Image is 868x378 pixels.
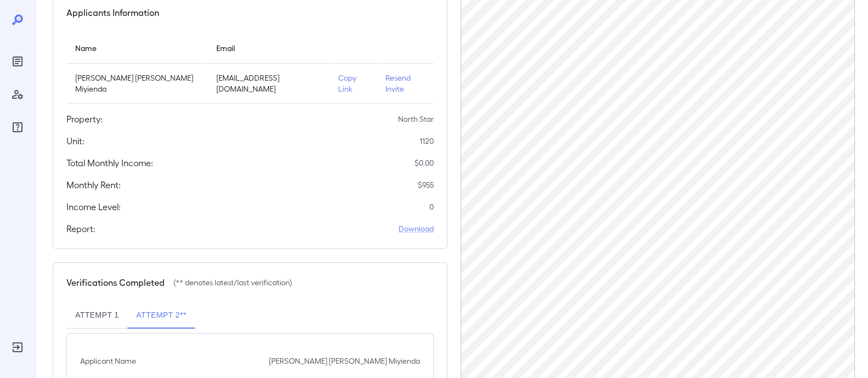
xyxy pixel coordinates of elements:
p: [PERSON_NAME] [PERSON_NAME] Miyienda [269,356,420,366]
h5: Monthly Rent: [66,178,121,191]
h5: Property: [66,112,103,126]
div: FAQ [9,119,26,136]
th: Name [66,32,207,64]
p: Copy Link [338,72,367,94]
p: 0 [429,201,434,212]
div: Manage Users [9,86,26,103]
button: Attempt 2** [127,302,195,329]
p: [EMAIL_ADDRESS][DOMAIN_NAME] [216,72,321,94]
button: Attempt 1 [66,302,127,329]
p: $ 955 [418,179,434,190]
p: Applicant Name [80,356,136,366]
p: [PERSON_NAME] [PERSON_NAME] Miyienda [75,72,198,94]
h5: Total Monthly Income: [66,156,153,170]
h5: Unit: [66,134,85,148]
p: (** denotes latest/last verification) [173,277,292,288]
p: North Star [398,114,434,125]
h5: Income Level: [66,200,121,213]
h5: Report: [66,222,96,235]
th: Email [207,32,329,64]
a: Download [399,223,434,234]
div: Log Out [9,338,26,356]
div: Reports [9,53,26,70]
h5: Applicants Information [66,6,159,19]
p: $ 0.00 [415,157,434,168]
table: simple table [66,32,434,104]
p: 1120 [419,136,434,146]
p: Resend Invite [385,72,425,94]
h5: Verifications Completed [66,276,165,289]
